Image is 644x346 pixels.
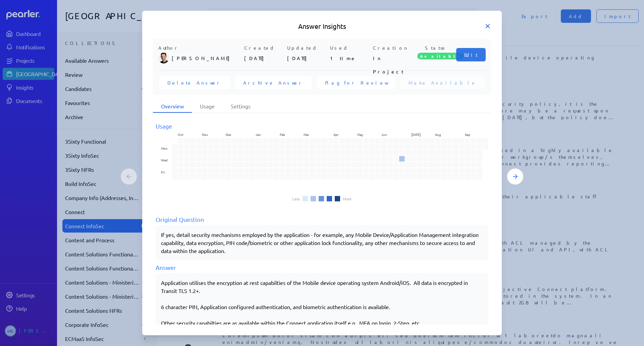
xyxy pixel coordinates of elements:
[244,44,284,51] p: Created
[156,263,488,272] div: Answer
[161,319,483,327] p: Other security capabilties are as available within the Connect application itself e.g., MFA on lo...
[343,197,352,201] li: More
[287,51,327,65] p: [DATE]
[280,132,285,137] text: Feb
[464,51,478,58] span: Edit
[409,79,477,86] span: Make Available
[456,48,486,61] button: Edit
[161,231,483,255] p: If yes, detail security mechanisms employed by the application - for example, any Mobile Device/A...
[192,100,223,113] li: Usage
[156,121,488,131] div: Usage
[161,157,168,162] text: Wed
[357,132,363,137] text: May
[226,132,231,137] text: Dec
[172,51,241,65] p: [PERSON_NAME]
[161,146,168,151] text: Mon
[416,44,456,51] p: Status
[507,168,523,185] button: Next Answer
[373,44,413,51] p: Creation
[167,79,222,86] span: Delete Answer
[330,44,370,51] p: Used
[256,132,261,137] text: Jan
[178,132,183,137] text: Oct
[161,279,483,295] p: Application utilises the encryption at rest capabilties of the Mobile device operating system And...
[153,100,192,113] li: Overview
[243,79,304,86] span: Archive Answer
[121,168,137,185] button: Previous Answer
[235,76,312,89] button: Archive Answer
[435,132,441,137] text: Aug
[161,169,165,175] text: Fri
[153,21,491,31] h5: Answer Insights
[202,132,208,137] text: Nov
[465,132,470,137] text: Sep
[304,132,309,137] text: Mar
[325,79,387,86] span: Flag for Review
[381,132,387,137] text: Jun
[158,53,169,63] img: James Layton
[158,44,241,51] p: Author
[287,44,327,51] p: Updated
[373,51,413,65] p: In Project
[161,303,483,311] p: 6 character PIN, Application configured authentication, and biometric authentication is available.
[159,76,230,89] button: Delete Answer
[317,76,395,89] button: Flag for Review
[411,132,421,137] text: [DATE]
[333,132,339,137] text: Apr
[400,76,485,89] button: Make Available
[417,53,464,59] span: Available
[244,51,284,65] p: [DATE]
[292,197,300,201] li: Less
[156,215,488,224] div: Original Question
[330,51,370,65] p: 1 time
[223,100,259,113] li: Settings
